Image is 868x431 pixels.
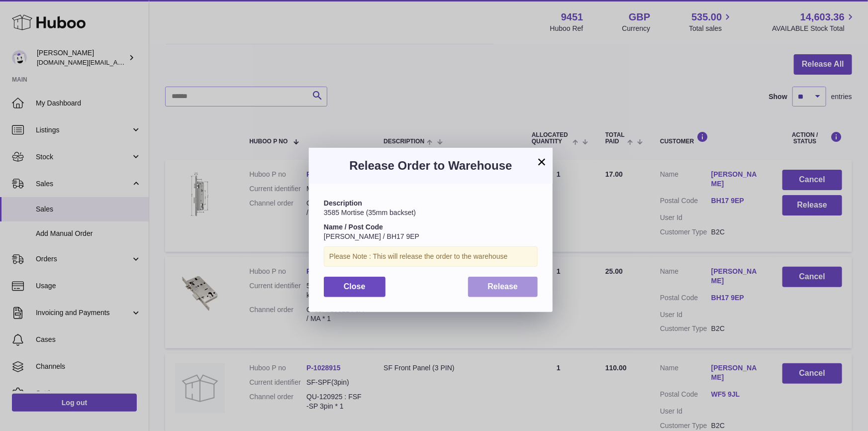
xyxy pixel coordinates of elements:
button: Close [324,277,386,297]
h3: Release Order to Warehouse [324,158,538,174]
span: Close [344,282,366,291]
span: 3585 Mortise (35mm backset) [324,209,416,216]
button: Release [468,277,538,297]
strong: Description [324,199,362,207]
button: × [536,156,548,168]
span: [PERSON_NAME] / BH17 9EP [324,232,419,240]
span: Release [488,282,518,291]
div: Please Note : This will release the order to the warehouse [324,246,538,267]
strong: Name / Post Code [324,223,383,231]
